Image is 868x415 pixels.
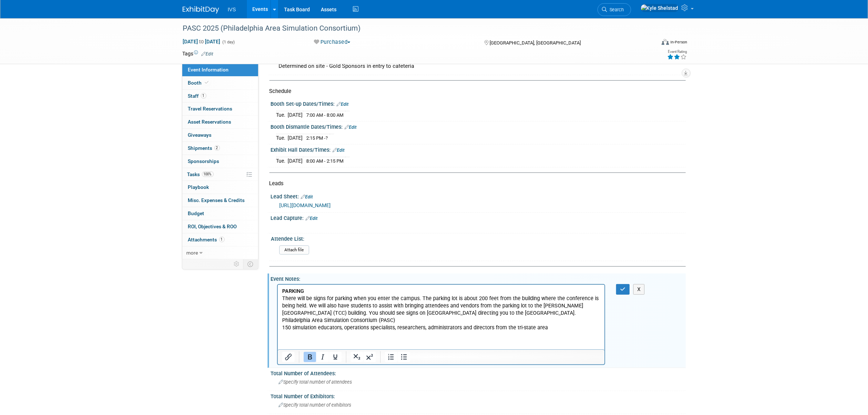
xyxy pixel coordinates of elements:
span: 2 [214,145,220,151]
a: Edit [202,51,214,57]
span: 7:00 AM - 8:00 AM [307,112,344,118]
td: Tue. [276,111,288,119]
span: Booth [188,80,210,86]
a: more [182,247,258,259]
span: IVS [228,7,236,12]
a: Edit [333,148,345,153]
a: Playbook [182,181,258,194]
span: 100% [202,171,214,177]
td: [DATE] [288,111,303,119]
div: Booth Dismantle Dates/Times: [271,121,686,131]
span: 8:00 AM - 2:15 PM [307,158,344,164]
span: Shipments [188,145,220,151]
a: Search [598,3,631,16]
button: Bold [303,352,316,362]
span: Playbook [188,184,209,190]
span: Specify total number of exhibitors [279,402,351,408]
a: Asset Reservations [182,116,258,128]
td: Tags [183,50,214,57]
span: 1 [201,93,206,98]
div: Event Notes: [271,274,686,283]
a: Giveaways [182,129,258,141]
div: Lead Sheet: [271,191,686,201]
a: Misc. Expenses & Credits [182,194,258,207]
div: Lead Capture: [271,213,686,222]
img: Kyle Shelstad [641,4,679,12]
div: Total Number of Exhibitors: [271,391,686,400]
span: (1 day) [222,40,235,44]
span: more [187,250,198,256]
a: Event Information [182,63,258,76]
div: Event Rating [667,50,687,54]
button: Subscript [350,352,363,362]
a: Edit [306,216,318,221]
div: Booth Set-up Dates/Times: [271,98,686,108]
span: ROI, Objectives & ROO [188,224,237,229]
div: PASC 2025 (Philadelphia Area Simulation Consortium) [180,22,645,35]
span: 2:15 PM - [307,135,328,141]
div: Exhibit Hall Dates/Times: [271,144,686,154]
a: Edit [337,102,349,107]
a: Travel Reservations [182,102,258,115]
div: In-Person [670,39,687,45]
button: X [633,284,645,295]
button: Superscript [363,352,375,362]
div: Determined on site - Gold Sponsors in entry to cafeteria [276,61,680,72]
button: Italic [316,352,328,362]
td: Tue. [276,134,288,141]
span: Search [607,7,624,12]
div: Event Format [612,38,688,49]
span: Attachments [188,237,225,243]
span: Giveaways [188,132,212,138]
span: Event Information [188,67,229,73]
span: Sponsorships [188,158,219,164]
span: [GEOGRAPHIC_DATA], [GEOGRAPHIC_DATA] [490,40,581,46]
a: Tasks100% [182,168,258,181]
i: Booth reservation complete [205,81,209,85]
td: Personalize Event Tab Strip [231,259,244,269]
td: [DATE] [288,134,303,141]
span: ? [326,135,328,141]
a: Attachments1 [182,233,258,246]
a: [URL][DOMAIN_NAME] [280,202,331,208]
span: Asset Reservations [188,119,231,125]
button: Underline [329,352,341,362]
a: Edit [345,125,357,130]
button: Numbered list [385,352,397,362]
a: Booth [182,77,258,89]
span: 1 [219,237,225,242]
span: Specify total number of attendees [279,379,352,385]
span: Tasks [187,171,214,177]
div: Schedule [269,88,680,95]
div: Total Number of Attendees: [271,368,686,377]
button: Purchased [311,38,353,46]
span: [DATE] [DATE] [183,38,221,45]
a: Staff1 [182,90,258,102]
a: Sponsorships [182,155,258,168]
a: Shipments2 [182,142,258,155]
span: Travel Reservations [188,106,233,112]
img: Format-Inperson.png [662,39,669,45]
a: Budget [182,207,258,220]
td: [DATE] [288,157,303,164]
td: Tue. [276,157,288,164]
button: Bullet list [397,352,410,362]
a: ROI, Objectives & ROO [182,220,258,233]
span: Misc. Expenses & Credits [188,197,245,203]
button: Insert/edit link [282,352,295,362]
span: Budget [188,210,205,216]
a: Edit [301,194,313,199]
span: to [198,39,205,44]
div: Attendee List: [271,233,682,243]
td: Toggle Event Tabs [243,259,258,269]
span: Staff [188,93,206,99]
iframe: Rich Text Area [278,285,605,349]
div: Leads [269,180,680,187]
img: ExhibitDay [183,6,219,13]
